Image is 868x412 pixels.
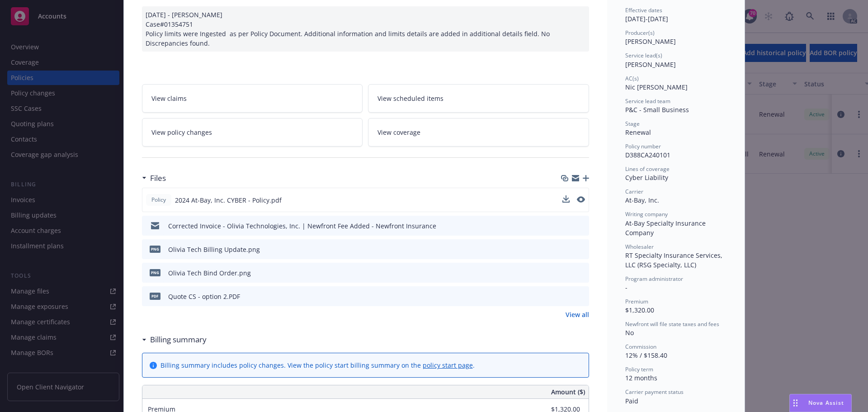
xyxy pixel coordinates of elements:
[625,75,639,82] span: AC(s)
[562,195,570,205] button: download file
[150,246,160,252] span: png
[368,118,589,147] a: View coverage
[789,394,852,412] button: Nova Assist
[625,351,667,360] span: 12% / $158.40
[566,310,589,319] a: View all
[577,292,585,301] button: preview file
[625,283,627,292] span: -
[625,298,648,305] span: Premium
[625,173,668,182] span: Cyber Liability
[150,172,166,184] h3: Files
[142,334,207,346] div: Billing summary
[151,128,212,137] span: View policy changes
[562,195,570,203] button: download file
[625,142,661,150] span: Policy number
[168,292,240,301] div: Quote CS - option 2.PDF
[625,120,640,128] span: Stage
[625,251,724,269] span: RT Specialty Insurance Services, LLC (RSG Specialty, LLC)
[563,268,570,278] button: download file
[625,219,708,237] span: At-Bay Specialty Insurance Company
[423,361,473,369] a: policy start page
[625,306,654,314] span: $1,320.00
[625,60,676,69] span: [PERSON_NAME]
[142,84,363,113] a: View claims
[160,360,475,370] div: Billing summary includes policy changes. View the policy start billing summary on the .
[625,37,676,46] span: [PERSON_NAME]
[790,394,801,412] div: Drag to move
[577,195,585,205] button: preview file
[168,221,436,231] div: Corrected Invoice - Olivia Technologies, Inc. | Newfront Fee Added - Newfront Insurance
[625,29,655,37] span: Producer(s)
[625,165,670,173] span: Lines of coverage
[625,97,670,105] span: Service lead team
[625,397,638,405] span: Paid
[577,268,585,278] button: preview file
[625,320,719,328] span: Newfront will file state taxes and fees
[625,243,654,251] span: Wholesaler
[377,128,420,137] span: View coverage
[150,334,207,346] h3: Billing summary
[625,374,657,382] span: 12 months
[175,195,282,205] span: 2024 At-Bay, Inc. CYBER - Policy.pdf
[625,328,634,337] span: No
[142,172,166,184] div: Files
[625,52,662,59] span: Service lead(s)
[377,94,443,103] span: View scheduled items
[625,210,668,218] span: Writing company
[625,128,651,137] span: Renewal
[563,245,570,254] button: download file
[142,118,363,147] a: View policy changes
[577,221,585,231] button: preview file
[563,221,570,231] button: download file
[625,6,662,14] span: Effective dates
[625,343,656,350] span: Commission
[625,105,689,114] span: P&C - Small Business
[551,387,585,397] span: Amount ($)
[142,6,589,52] div: [DATE] - [PERSON_NAME] Case#01354751 Policy limits were Ingested as per Policy Document. Addition...
[150,293,160,299] span: PDF
[808,399,844,407] span: Nova Assist
[150,196,168,204] span: Policy
[625,188,643,195] span: Carrier
[625,6,726,24] div: [DATE] - [DATE]
[577,245,585,254] button: preview file
[168,245,260,254] div: Olivia Tech Billing Update.png
[368,84,589,113] a: View scheduled items
[625,83,688,91] span: Nic [PERSON_NAME]
[151,94,187,103] span: View claims
[150,269,160,276] span: png
[563,292,570,301] button: download file
[168,268,251,278] div: Olivia Tech Bind Order.png
[625,365,653,373] span: Policy term
[577,196,585,203] button: preview file
[625,275,683,283] span: Program administrator
[625,151,670,159] span: D388CA240101
[625,196,659,204] span: At-Bay, Inc.
[625,388,684,396] span: Carrier payment status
